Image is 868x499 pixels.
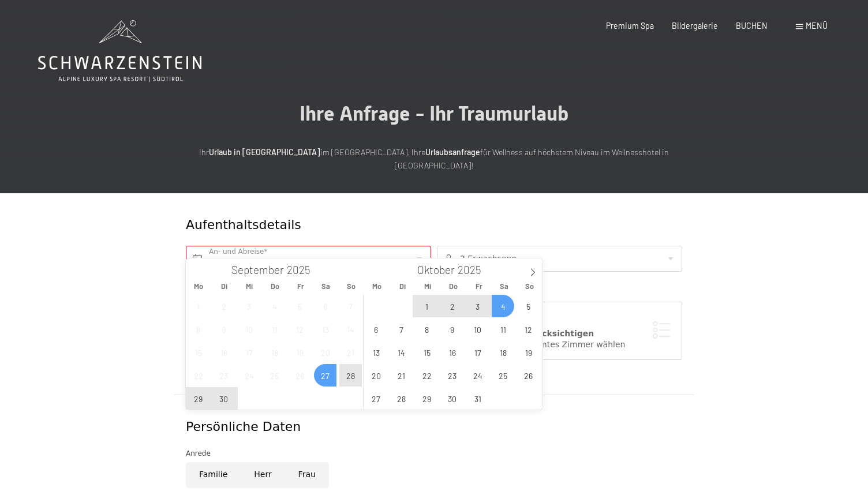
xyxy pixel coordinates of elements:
[517,283,542,290] span: So
[212,295,235,317] span: September 2, 2025
[237,283,262,290] span: Mi
[415,283,440,290] span: Mi
[416,341,438,363] span: Oktober 15, 2025
[736,21,768,31] a: BUCHEN
[313,283,339,290] span: Sa
[263,295,286,317] span: September 4, 2025
[180,146,688,172] p: Ihr im [GEOGRAPHIC_DATA]. Ihre für Wellness auf höchstem Niveau im Wellnesshotel in [GEOGRAPHIC_D...
[466,318,489,340] span: Oktober 10, 2025
[262,283,287,290] span: Do
[440,283,466,290] span: Do
[339,364,362,387] span: September 28, 2025
[238,295,260,317] span: September 3, 2025
[339,283,364,290] span: So
[365,387,387,410] span: Oktober 27, 2025
[492,295,514,317] span: Oktober 4, 2025
[263,318,286,340] span: September 11, 2025
[284,263,322,276] input: Year
[289,364,311,387] span: September 26, 2025
[492,364,514,387] span: Oktober 25, 2025
[339,295,362,317] span: September 7, 2025
[416,387,438,410] span: Oktober 29, 2025
[212,364,235,387] span: September 23, 2025
[231,265,284,276] span: September
[455,263,493,276] input: Year
[365,318,387,340] span: Oktober 6, 2025
[441,295,463,317] span: Oktober 2, 2025
[441,387,463,410] span: Oktober 30, 2025
[364,283,390,290] span: Mo
[187,387,209,410] span: September 29, 2025
[466,283,492,290] span: Fr
[212,387,235,410] span: September 30, 2025
[466,295,489,317] span: Oktober 3, 2025
[339,341,362,363] span: September 21, 2025
[390,364,413,387] span: Oktober 21, 2025
[187,341,209,363] span: September 15, 2025
[492,318,514,340] span: Oktober 11, 2025
[517,318,540,340] span: Oktober 12, 2025
[209,147,320,157] strong: Urlaub in [GEOGRAPHIC_DATA]
[390,318,413,340] span: Oktober 7, 2025
[186,418,682,436] div: Persönliche Daten
[314,295,336,317] span: September 6, 2025
[517,295,540,317] span: Oktober 5, 2025
[238,341,260,363] span: September 17, 2025
[187,364,209,387] span: September 22, 2025
[390,387,413,410] span: Oktober 28, 2025
[416,318,438,340] span: Oktober 8, 2025
[517,364,540,387] span: Oktober 26, 2025
[492,341,514,363] span: Oktober 18, 2025
[466,341,489,363] span: Oktober 17, 2025
[416,364,438,387] span: Oktober 22, 2025
[390,283,415,290] span: Di
[212,318,235,340] span: September 9, 2025
[517,341,540,363] span: Oktober 19, 2025
[672,21,718,31] a: Bildergalerie
[187,318,209,340] span: September 8, 2025
[187,295,209,317] span: September 1, 2025
[606,21,654,31] a: Premium Spa
[466,364,489,387] span: Oktober 24, 2025
[186,216,598,234] div: Aufenthaltsdetails
[492,283,517,290] span: Sa
[339,318,362,340] span: September 14, 2025
[314,318,336,340] span: September 13, 2025
[263,341,286,363] span: September 18, 2025
[441,341,463,363] span: Oktober 16, 2025
[300,102,568,125] span: Ihre Anfrage - Ihr Traumurlaub
[449,328,670,340] div: Zimmerwunsch berücksichtigen
[263,364,286,387] span: September 25, 2025
[288,283,313,290] span: Fr
[289,295,311,317] span: September 5, 2025
[390,341,413,363] span: Oktober 14, 2025
[289,341,311,363] span: September 19, 2025
[416,295,438,317] span: Oktober 1, 2025
[314,341,336,363] span: September 20, 2025
[289,318,311,340] span: September 12, 2025
[425,147,480,157] strong: Urlaubsanfrage
[186,283,211,290] span: Mo
[365,364,387,387] span: Oktober 20, 2025
[238,364,260,387] span: September 24, 2025
[806,21,828,31] span: Menü
[449,339,670,351] div: Ich möchte ein bestimmtes Zimmer wählen
[211,283,237,290] span: Di
[212,341,235,363] span: September 16, 2025
[441,364,463,387] span: Oktober 23, 2025
[365,341,387,363] span: Oktober 13, 2025
[441,318,463,340] span: Oktober 9, 2025
[417,265,455,276] span: Oktober
[238,318,260,340] span: September 10, 2025
[186,448,682,459] div: Anrede
[466,387,489,410] span: Oktober 31, 2025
